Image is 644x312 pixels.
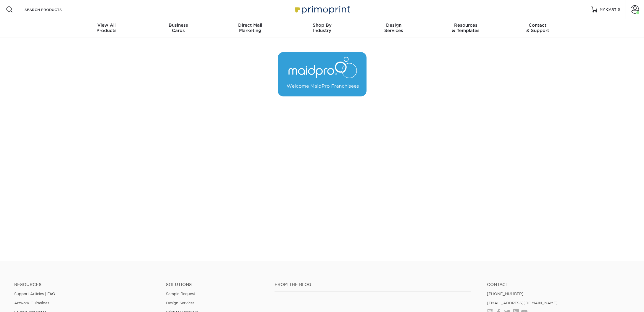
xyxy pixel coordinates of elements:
input: SEARCH PRODUCTS..... [24,6,82,13]
span: 0 [618,7,620,12]
a: Design Services [166,301,194,305]
span: Contact [502,22,574,28]
div: Industry [286,22,358,33]
img: Primoprint [293,3,352,16]
div: Cards [142,22,214,33]
span: MY CART [600,7,616,12]
a: Direct MailMarketing [214,19,286,38]
img: MaidPro [278,52,367,97]
span: View All [71,22,143,28]
span: Direct Mail [214,22,286,28]
a: View AllProducts [71,19,143,38]
a: [EMAIL_ADDRESS][DOMAIN_NAME] [487,301,558,305]
span: Business [142,22,214,28]
a: DesignServices [358,19,430,38]
h4: Solutions [166,282,265,287]
a: Support Articles | FAQ [14,292,55,296]
a: Sample Request [166,292,195,296]
a: Artwork Guidelines [14,301,49,305]
span: Resources [430,22,502,28]
h4: From the Blog [275,282,471,287]
div: Marketing [214,22,286,33]
a: Contact& Support [502,19,574,38]
span: Shop By [286,22,358,28]
div: Products [71,22,143,33]
a: BusinessCards [142,19,214,38]
div: & Support [502,22,574,33]
div: & Templates [430,22,502,33]
a: Contact [487,282,630,287]
h4: Resources [14,282,157,287]
span: Design [358,22,430,28]
a: Shop ByIndustry [286,19,358,38]
a: [PHONE_NUMBER] [487,292,524,296]
div: Services [358,22,430,33]
a: Resources& Templates [430,19,502,38]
